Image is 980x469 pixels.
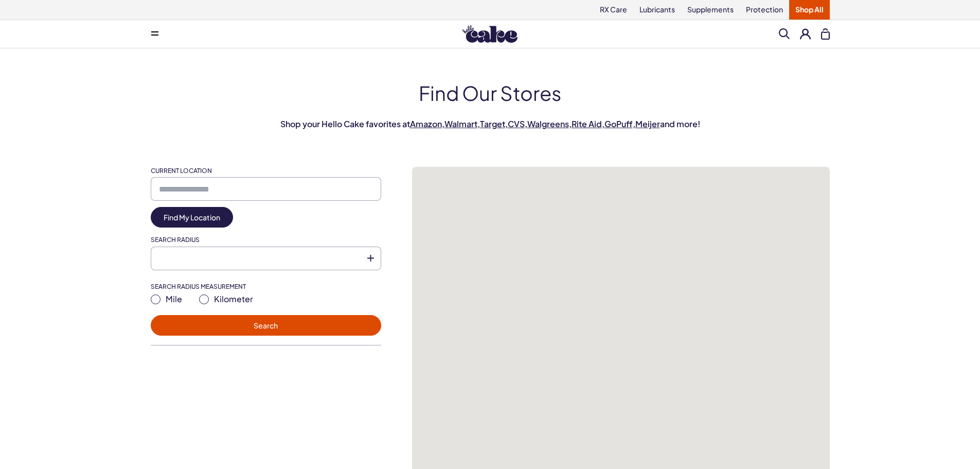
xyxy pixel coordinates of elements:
[214,293,253,305] span: Kilometer
[166,293,182,305] span: Mile
[527,118,569,129] a: Walgreens
[410,118,442,129] a: Amazon
[480,118,505,129] a: Target
[462,25,518,43] img: Hello Cake
[444,118,477,129] a: Walmart
[508,118,525,129] a: CVS
[151,283,381,291] label: Search Radius Measurement
[572,118,602,129] a: Rite Aid
[151,79,830,107] h1: Find Our Stores
[635,118,660,129] a: Meijer
[151,236,381,245] label: Search Radius
[151,315,381,336] button: Search
[604,118,633,129] a: GoPuff
[151,207,233,228] a: Find My Location
[151,167,381,176] label: Current Location
[151,118,830,130] p: Shop your Hello Cake favorites at , , , , , , , and more!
